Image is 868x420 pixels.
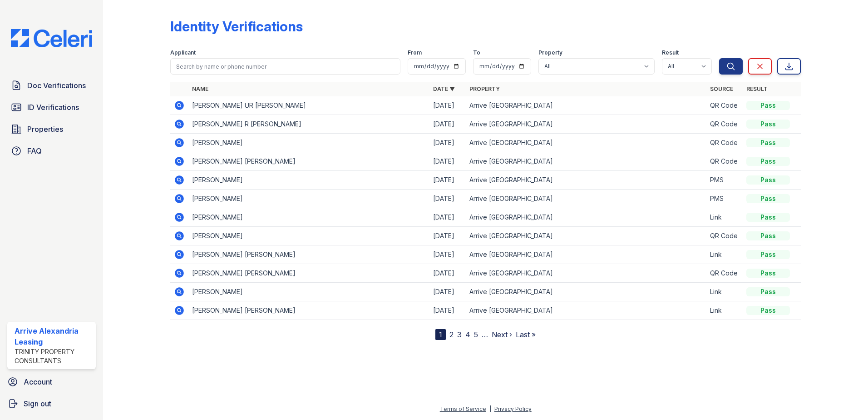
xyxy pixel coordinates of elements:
a: FAQ [7,142,96,160]
span: ID Verifications [27,102,79,113]
div: Pass [746,120,790,129]
td: [PERSON_NAME] [188,227,429,245]
a: Property [469,85,500,92]
span: Account [24,376,52,387]
label: Applicant [170,49,196,56]
div: | [489,405,491,412]
td: Link [706,283,743,301]
div: Pass [746,231,790,240]
span: Properties [27,124,63,135]
a: Properties [7,120,96,138]
td: [PERSON_NAME] [188,134,429,152]
img: CE_Logo_Blue-a8612792a0a2168367f1c8372b55b34899dd931a85d93a1a3d3e32e68fde9ad4.png [4,29,99,47]
a: Terms of Service [440,405,486,412]
td: [PERSON_NAME] [188,283,429,301]
div: Pass [746,138,790,147]
a: Source [710,85,733,92]
a: Result [746,85,768,92]
td: [DATE] [429,115,466,134]
span: … [482,329,488,340]
td: [PERSON_NAME] [PERSON_NAME] [188,264,429,283]
td: QR Code [706,115,743,134]
a: Privacy Policy [494,405,532,412]
td: Arrive [GEOGRAPHIC_DATA] [466,115,707,134]
td: [PERSON_NAME] [188,190,429,208]
td: [PERSON_NAME] R [PERSON_NAME] [188,115,429,134]
td: Arrive [GEOGRAPHIC_DATA] [466,283,707,301]
div: Arrive Alexandria Leasing [15,325,92,347]
div: Pass [746,306,790,315]
td: [PERSON_NAME] [188,171,429,190]
td: [DATE] [429,134,466,152]
div: Pass [746,287,790,296]
td: [PERSON_NAME] [PERSON_NAME] [188,245,429,264]
td: [PERSON_NAME] [188,208,429,227]
div: 1 [435,329,446,340]
a: 2 [449,330,454,339]
label: To [473,49,480,56]
div: Pass [746,101,790,110]
input: Search by name or phone number [170,58,400,75]
span: FAQ [27,145,42,156]
td: Link [706,245,743,264]
td: Arrive [GEOGRAPHIC_DATA] [466,227,707,245]
td: QR Code [706,227,743,245]
td: Arrive [GEOGRAPHIC_DATA] [466,171,707,190]
div: Identity Verifications [170,18,303,35]
td: Link [706,301,743,320]
td: Arrive [GEOGRAPHIC_DATA] [466,245,707,264]
td: PMS [706,171,743,190]
td: Arrive [GEOGRAPHIC_DATA] [466,134,707,152]
td: [DATE] [429,171,466,190]
div: Pass [746,157,790,166]
a: Date ▼ [433,85,455,92]
td: Arrive [GEOGRAPHIC_DATA] [466,264,707,283]
a: Name [192,85,208,92]
td: Link [706,208,743,227]
a: Sign out [4,395,99,413]
td: [PERSON_NAME] [PERSON_NAME] [188,301,429,320]
span: Sign out [24,398,51,409]
div: Trinity Property Consultants [15,347,92,365]
td: [DATE] [429,208,466,227]
div: Pass [746,250,790,259]
label: From [408,49,422,56]
a: 3 [457,330,462,339]
a: 5 [474,330,478,339]
td: [PERSON_NAME] [PERSON_NAME] [188,152,429,171]
a: Next › [492,330,512,339]
td: [DATE] [429,283,466,301]
div: Pass [746,175,790,185]
label: Result [662,49,679,56]
a: Doc Verifications [7,76,96,95]
span: Doc Verifications [27,80,86,91]
td: QR Code [706,96,743,115]
div: Pass [746,269,790,278]
div: Pass [746,194,790,203]
td: Arrive [GEOGRAPHIC_DATA] [466,96,707,115]
a: 4 [465,330,470,339]
td: [DATE] [429,190,466,208]
a: Account [4,373,99,391]
label: Property [538,49,562,56]
td: QR Code [706,152,743,171]
td: [DATE] [429,264,466,283]
td: QR Code [706,134,743,152]
td: Arrive [GEOGRAPHIC_DATA] [466,190,707,208]
td: Arrive [GEOGRAPHIC_DATA] [466,152,707,171]
td: [DATE] [429,227,466,245]
a: ID Verifications [7,98,96,116]
td: PMS [706,190,743,208]
td: [DATE] [429,245,466,264]
td: [DATE] [429,301,466,320]
td: QR Code [706,264,743,283]
a: Last » [516,330,536,339]
td: Arrive [GEOGRAPHIC_DATA] [466,301,707,320]
div: Pass [746,213,790,222]
td: [PERSON_NAME] UR [PERSON_NAME] [188,96,429,115]
td: Arrive [GEOGRAPHIC_DATA] [466,208,707,227]
td: [DATE] [429,96,466,115]
td: [DATE] [429,152,466,171]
